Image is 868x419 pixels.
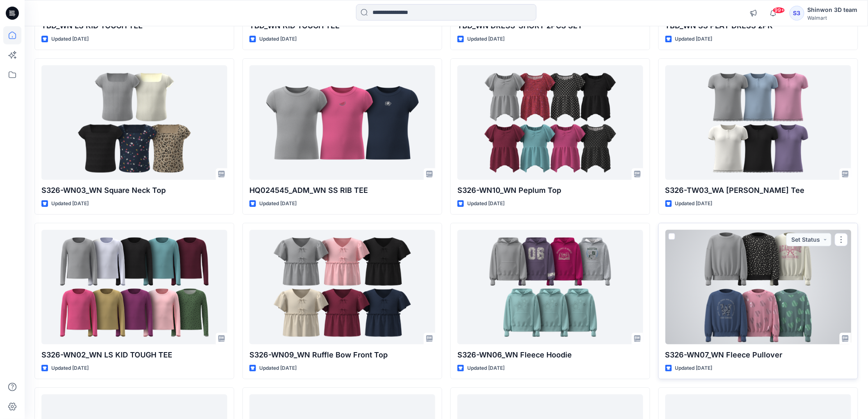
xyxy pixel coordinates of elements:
[41,230,227,344] a: S326-WN02_WN LS KID TOUGH TEE
[51,35,89,44] p: Updated [DATE]
[808,15,858,21] div: Walmart
[51,364,89,373] p: Updated [DATE]
[675,35,713,44] p: Updated [DATE]
[249,349,435,361] p: S326-WN09_WN Ruffle Bow Front Top
[259,35,297,44] p: Updated [DATE]
[467,199,505,208] p: Updated [DATE]
[249,185,435,196] p: HQ024545_ADM_WN SS RIB TEE
[665,185,851,196] p: S326-TW03_WA [PERSON_NAME] Tee
[259,199,297,208] p: Updated [DATE]
[259,364,297,373] p: Updated [DATE]
[249,230,435,344] a: S326-WN09_WN Ruffle Bow Front Top
[457,185,643,196] p: S326-WN10_WN Peplum Top
[675,199,713,208] p: Updated [DATE]
[675,364,713,373] p: Updated [DATE]
[41,185,227,196] p: S326-WN03_WN Square Neck Top
[665,349,851,361] p: S326-WN07_WN Fleece Pullover
[51,199,89,208] p: Updated [DATE]
[249,65,435,179] a: HQ024545_ADM_WN SS RIB TEE
[41,65,227,179] a: S326-WN03_WN Square Neck Top
[467,364,505,373] p: Updated [DATE]
[665,65,851,179] a: S326-TW03_WA SS Henley Tee
[665,230,851,344] a: S326-WN07_WN Fleece Pullover
[41,349,227,361] p: S326-WN02_WN LS KID TOUGH TEE
[457,349,643,361] p: S326-WN06_WN Fleece Hoodie
[457,230,643,344] a: S326-WN06_WN Fleece Hoodie
[773,7,785,14] span: 99+
[467,35,505,44] p: Updated [DATE]
[457,65,643,179] a: S326-WN10_WN Peplum Top
[790,6,804,21] div: S3
[808,5,858,15] div: Shinwon 3D team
